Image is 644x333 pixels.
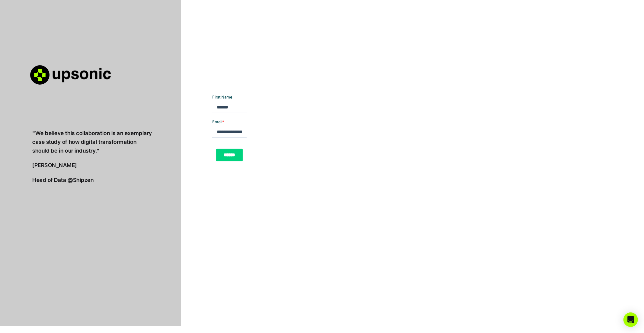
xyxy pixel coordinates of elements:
div: Open Intercom Messenger [623,312,638,327]
p: [PERSON_NAME] [32,161,153,170]
p: Head of Data @Shipzen [32,176,153,185]
p: "We believe this collaboration is an exemplary case study of how digital transformation should be... [32,129,153,155]
iframe: Form 0 [212,94,281,166]
img: Logo [30,65,50,85]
